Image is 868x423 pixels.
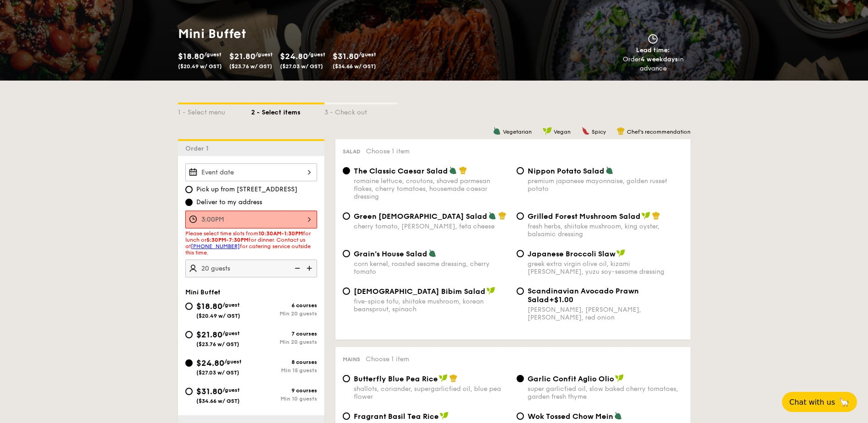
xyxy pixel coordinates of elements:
[359,51,376,58] span: /guest
[251,302,317,309] div: 6 courses
[185,388,193,395] input: $31.80/guest($34.66 w/ GST)9 coursesMin 10 guests
[333,51,359,61] span: $31.80
[605,166,614,174] img: icon-vegetarian.fe4039eb.svg
[224,358,242,365] span: /guest
[354,298,509,313] div: five-spice tofu, shiitake mushroom, korean beansprout, spinach
[528,212,641,221] span: Grilled Forest Mushroom Salad
[636,46,670,54] span: Lead time:
[517,250,524,257] input: Japanese Broccoli Slawgreek extra virgin olive oil, kizami [PERSON_NAME], yuzu soy-sesame dressing
[627,129,690,135] span: Chef's recommendation
[251,339,317,345] div: Min 20 guests
[354,374,438,383] span: Butterfly Blue Pea Rice
[354,260,509,276] div: corn kernel, roasted sesame dressing, cherry tomato
[178,63,222,70] span: ($20.49 w/ GST)
[528,177,683,193] div: premium japanese mayonnaise, golden russet potato
[488,211,496,220] img: icon-vegetarian.fe4039eb.svg
[185,211,317,228] input: Event time
[641,55,678,63] strong: 4 weekdays
[354,385,509,401] div: shallots, coriander, supergarlicfied oil, blue pea flower
[251,367,317,374] div: Min 15 guests
[185,186,193,193] input: Pick up from [STREET_ADDRESS]
[459,166,467,174] img: icon-chef-hat.a58ddaea.svg
[196,398,240,404] span: ($34.66 w/ GST)
[185,163,317,181] input: Event date
[839,397,850,407] span: 🦙
[592,129,606,135] span: Spicy
[196,330,222,340] span: $21.80
[196,198,262,207] span: Deliver to my address
[185,303,193,310] input: $18.80/guest($20.49 w/ GST)6 coursesMin 20 guests
[333,63,376,70] span: ($34.66 w/ GST)
[354,177,509,201] div: romaine lettuce, croutons, shaved parmesan flakes, cherry tomatoes, housemade caesar dressing
[517,212,524,220] input: Grilled Forest Mushroom Saladfresh herbs, shiitake mushroom, king oyster, balsamic dressing
[528,412,613,421] span: Wok Tossed Chow Mein
[229,51,255,61] span: $21.80
[251,359,317,365] div: 8 courses
[255,51,273,58] span: /guest
[449,374,458,382] img: icon-chef-hat.a58ddaea.svg
[196,313,240,319] span: ($20.49 w/ GST)
[528,306,683,321] div: [PERSON_NAME], [PERSON_NAME], [PERSON_NAME], red onion
[185,199,193,206] input: Deliver to my address
[493,127,501,135] img: icon-vegetarian.fe4039eb.svg
[615,374,624,382] img: icon-vegan.f8ff3823.svg
[185,145,212,152] span: Order 1
[642,211,651,220] img: icon-vegan.f8ff3823.svg
[280,63,323,70] span: ($27.03 w/ GST)
[428,249,437,257] img: icon-vegetarian.fe4039eb.svg
[222,302,240,308] span: /guest
[528,260,683,276] div: greek extra virgin olive oil, kizami [PERSON_NAME], yuzu soy-sesame dressing
[222,387,240,393] span: /guest
[251,387,317,394] div: 9 courses
[196,301,222,311] span: $18.80
[646,34,660,44] img: icon-clock.2db775ea.svg
[196,358,224,368] span: $24.80
[366,147,410,155] span: Choose 1 item
[196,341,239,347] span: ($23.76 w/ GST)
[528,385,683,401] div: super garlicfied oil, slow baked cherry tomatoes, garden fresh thyme
[614,412,622,420] img: icon-vegetarian.fe4039eb.svg
[440,412,449,420] img: icon-vegan.f8ff3823.svg
[251,331,317,337] div: 7 courses
[354,249,427,258] span: Grain's House Salad
[517,412,524,420] input: Wok Tossed Chow Meinbutton mushroom, tricolour capsicum, cripsy egg noodle, kikkoman, super garli...
[196,386,222,396] span: $31.80
[354,212,487,221] span: Green [DEMOGRAPHIC_DATA] Salad
[343,287,350,295] input: [DEMOGRAPHIC_DATA] Bibim Saladfive-spice tofu, shiitake mushroom, korean beansprout, spinach
[343,148,361,155] span: Salad
[789,398,835,407] span: Chat with us
[303,260,317,277] img: icon-add.58712e84.svg
[178,104,251,117] div: 1 - Select menu
[290,260,303,277] img: icon-reduce.1d2dbef1.svg
[196,369,239,376] span: ($27.03 w/ GST)
[191,243,240,249] a: [PHONE_NUMBER]
[517,287,524,295] input: Scandinavian Avocado Prawn Salad+$1.00[PERSON_NAME], [PERSON_NAME], [PERSON_NAME], red onion
[251,310,317,317] div: Min 20 guests
[251,104,324,117] div: 2 - Select items
[528,249,615,258] span: Japanese Broccoli Slaw
[486,287,496,295] img: icon-vegan.f8ff3823.svg
[498,211,507,220] img: icon-chef-hat.a58ddaea.svg
[185,359,193,367] input: $24.80/guest($27.03 w/ GST)8 coursesMin 15 guests
[324,104,398,117] div: 3 - Check out
[517,167,524,174] input: Nippon Potato Saladpremium japanese mayonnaise, golden russet potato
[185,288,221,296] span: Mini Buffet
[554,129,571,135] span: Vegan
[343,167,350,174] input: The Classic Caesar Saladromaine lettuce, croutons, shaved parmesan flakes, cherry tomatoes, house...
[343,412,350,420] input: Fragrant Basil Tea Ricethai basil, european basil, shallot scented sesame oil, barley multigrain ...
[259,230,303,237] strong: 10:30AM-1:30PM
[185,260,317,277] input: Number of guests
[206,237,248,243] strong: 5:30PM-7:30PM
[582,127,590,135] img: icon-spicy.37a8142b.svg
[543,127,552,135] img: icon-vegan.f8ff3823.svg
[449,166,457,174] img: icon-vegetarian.fe4039eb.svg
[782,392,857,412] button: Chat with us🦙
[354,287,485,296] span: [DEMOGRAPHIC_DATA] Bibim Salad
[366,355,409,363] span: Choose 1 item
[178,26,431,42] h1: Mini Buffet
[343,356,360,363] span: Mains
[196,185,297,194] span: Pick up from [STREET_ADDRESS]
[185,230,311,256] span: Please select time slots from for lunch or for dinner. Contact us at for catering service outside...
[354,412,439,421] span: Fragrant Basil Tea Rice
[308,51,325,58] span: /guest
